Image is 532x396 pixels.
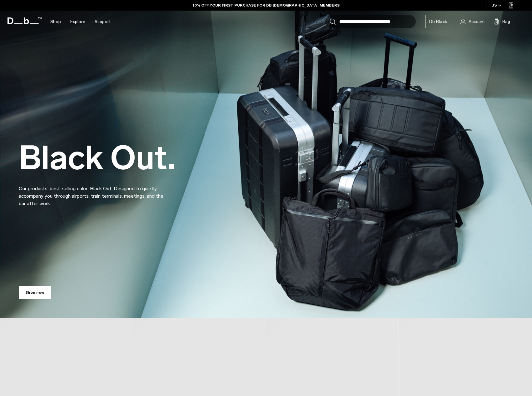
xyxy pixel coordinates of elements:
a: Account [460,18,485,25]
a: 10% OFF YOUR FIRST PURCHASE FOR DB [DEMOGRAPHIC_DATA] MEMBERS [193,2,340,8]
a: Explore [70,11,85,33]
a: Support [95,11,111,33]
span: Bag [502,18,510,25]
button: Bag [494,18,510,25]
span: Account [469,18,485,25]
a: Shop [50,11,61,33]
a: Shop now [19,286,51,299]
nav: Main Navigation [46,11,115,33]
p: Our products’ best-selling color: Black Out. Designed to quietly accompany you through airports, ... [19,177,169,207]
h2: Black Out. [19,142,176,174]
a: Db Black [425,15,451,28]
